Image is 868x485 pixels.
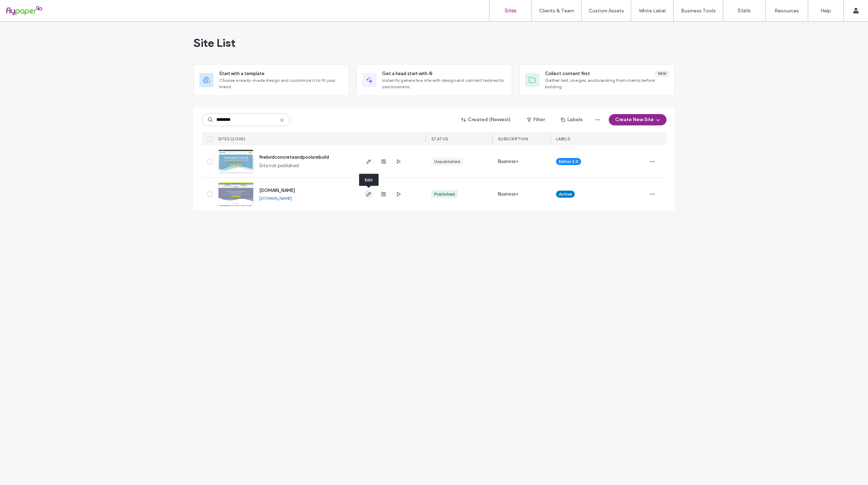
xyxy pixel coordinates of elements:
[193,64,349,96] div: Start with a templateChoose a ready-made design and customize it to fit your brand.
[738,7,751,14] label: Stats
[455,114,517,125] button: Created (Newest)
[431,136,448,141] span: STATUS
[555,114,589,125] button: Labels
[545,70,590,77] span: Collect content first
[609,114,666,125] button: Create New Site
[193,36,236,50] span: Site List
[498,136,528,141] span: SUBSCRIPTION
[434,191,455,197] div: Published
[219,77,343,90] span: Choose a ready-made design and customize it to fit your brand.
[681,8,716,14] label: Business Tools
[434,158,460,165] div: Unpublished
[639,8,666,14] label: White Label
[505,7,517,14] label: Sites
[775,8,799,14] label: Resources
[16,5,31,11] span: Help
[498,158,519,165] span: Business+
[382,77,506,90] span: Instantly generate a site with design and content tailored to your business.
[259,188,295,193] a: [DOMAIN_NAME]
[218,136,246,141] span: SITES (2/205)
[821,8,831,14] label: Help
[359,174,379,186] div: Edit
[655,71,669,77] div: New
[545,77,669,90] span: Gather text, images, and branding from clients before building.
[589,8,624,14] label: Custom Assets
[219,70,265,77] span: Start with a template
[259,162,299,169] span: Site not published
[259,154,329,160] a: firebirdconcreteandpoolsrebuild
[498,191,519,198] span: Business+
[559,191,572,197] span: Active
[539,8,574,14] label: Clients & Team
[556,136,571,141] span: LABELS
[356,64,512,96] div: Get a head start with AIInstantly generate a site with design and content tailored to your business.
[519,64,675,96] div: Collect content firstNewGather text, images, and branding from clients before building.
[559,158,578,165] span: Editor 2.0
[520,114,552,125] button: Filter
[259,196,292,201] a: [DOMAIN_NAME]
[382,70,432,77] span: Get a head start with AI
